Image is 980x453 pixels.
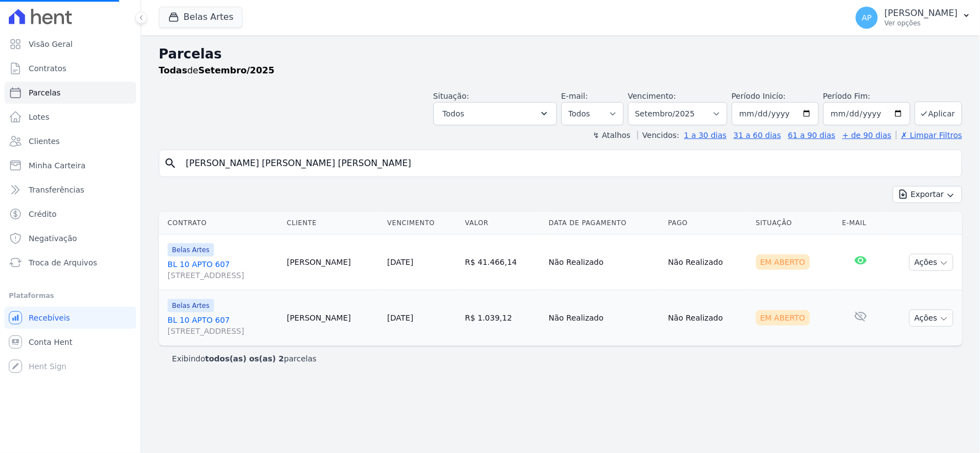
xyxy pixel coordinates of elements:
a: Troca de Arquivos [4,252,136,274]
span: Lotes [29,111,50,122]
span: Troca de Arquivos [29,257,97,268]
a: ✗ Limpar Filtros [896,131,962,140]
th: Situação [752,212,838,235]
label: Período Fim: [823,90,911,102]
a: [DATE] [387,313,413,322]
label: E-mail: [561,92,588,100]
span: Belas Artes [168,299,214,312]
label: Situação: [433,92,469,100]
a: Crédito [4,203,136,225]
p: Exibindo parcelas [172,353,317,364]
td: [PERSON_NAME] [282,235,383,290]
strong: Todas [159,65,188,76]
a: Contratos [4,57,136,79]
span: [STREET_ADDRESS] [168,326,278,337]
div: Em Aberto [756,310,810,326]
a: Recebíveis [4,307,136,329]
span: Clientes [29,136,60,147]
th: Data de Pagamento [544,212,664,235]
p: [PERSON_NAME] [885,8,958,19]
span: [STREET_ADDRESS] [168,270,278,281]
th: E-mail [838,212,883,235]
label: Vencimento: [628,92,676,100]
span: Visão Geral [29,39,73,50]
button: Ações [909,254,954,271]
span: Contratos [29,63,66,74]
a: BL 10 APTO 607[STREET_ADDRESS] [168,259,278,281]
a: + de 90 dias [843,131,892,140]
th: Vencimento [383,212,460,235]
a: 61 a 90 dias [788,131,836,140]
span: Recebíveis [29,312,70,323]
th: Valor [460,212,544,235]
span: Crédito [29,209,57,220]
label: ↯ Atalhos [593,131,630,140]
td: Não Realizado [544,235,664,290]
td: R$ 1.039,12 [460,290,544,346]
th: Pago [664,212,752,235]
a: Parcelas [4,82,136,104]
strong: Setembro/2025 [199,65,275,76]
button: Belas Artes [159,7,243,28]
span: Minha Carteira [29,160,85,171]
div: Plataformas [9,289,132,302]
span: AP [862,14,872,22]
button: Exportar [893,186,962,203]
a: 1 a 30 dias [684,131,727,140]
a: BL 10 APTO 607[STREET_ADDRESS] [168,315,278,337]
button: Aplicar [915,102,962,125]
button: Ações [909,310,954,327]
a: 31 a 60 dias [733,131,781,140]
p: Ver opções [885,19,958,28]
b: todos(as) os(as) 2 [205,354,284,363]
a: [DATE] [387,258,413,267]
button: Todos [433,102,557,125]
a: Visão Geral [4,33,136,55]
a: Clientes [4,130,136,152]
a: Minha Carteira [4,154,136,177]
label: Período Inicío: [732,92,786,100]
th: Contrato [159,212,282,235]
span: Todos [443,107,464,120]
span: Negativação [29,233,77,244]
span: Parcelas [29,87,61,98]
label: Vencidos: [638,131,679,140]
h2: Parcelas [159,44,962,64]
span: Belas Artes [168,243,214,257]
div: Em Aberto [756,254,810,270]
td: R$ 41.466,14 [460,235,544,290]
input: Buscar por nome do lote ou do cliente [179,152,957,174]
button: AP [PERSON_NAME] Ver opções [847,2,980,33]
span: Transferências [29,184,84,195]
td: Não Realizado [664,290,752,346]
p: de [159,64,275,77]
th: Cliente [282,212,383,235]
td: [PERSON_NAME] [282,290,383,346]
a: Conta Hent [4,331,136,353]
td: Não Realizado [664,235,752,290]
span: Conta Hent [29,337,72,348]
a: Lotes [4,106,136,128]
td: Não Realizado [544,290,664,346]
i: search [164,157,177,170]
a: Transferências [4,179,136,201]
a: Negativação [4,227,136,249]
